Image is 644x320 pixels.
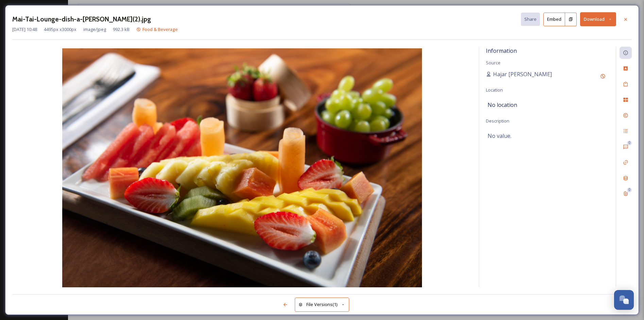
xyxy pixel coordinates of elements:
[142,26,178,32] span: Food & Beverage
[486,60,501,66] span: Source
[488,101,517,109] span: No location
[543,13,565,26] button: Embed
[486,47,517,54] span: Information
[12,14,151,24] h3: Mai-Tai-Lounge-dish-a-[PERSON_NAME](2).jpg
[295,298,349,311] button: File Versions(1)
[12,48,472,289] img: FA02E8CA-A432-4400-A454A6A0F72F921D.jpg
[580,12,616,26] button: Download
[12,26,37,33] span: [DATE] 10:48
[44,26,77,33] span: 4495 px x 3000 px
[493,70,552,78] span: Hajar [PERSON_NAME]
[83,26,106,33] span: image/jpeg
[627,188,632,192] div: 0
[486,87,503,93] span: Location
[521,13,540,26] button: Share
[113,26,130,33] span: 992.3 kB
[627,141,632,145] div: 0
[614,290,634,310] button: Open Chat
[488,132,511,140] span: No value.
[486,118,509,124] span: Description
